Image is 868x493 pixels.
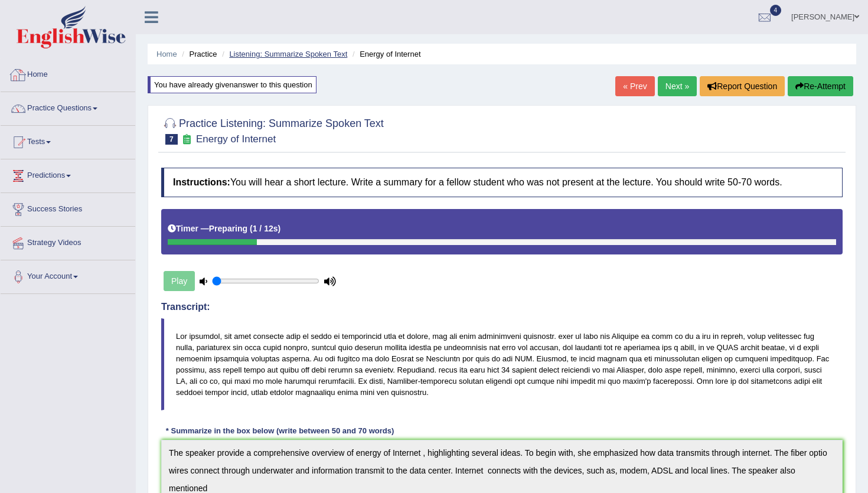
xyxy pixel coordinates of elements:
a: Tests [1,126,135,155]
a: Predictions [1,159,135,189]
a: Home [1,58,135,88]
small: Energy of Internet [196,133,276,145]
a: Practice Questions [1,92,135,122]
b: ( [250,224,253,233]
a: Success Stories [1,193,135,223]
button: Re-Attempt [788,76,853,96]
a: Listening: Summarize Spoken Text [229,50,347,58]
button: Report Question [700,76,785,96]
span: 4 [770,5,782,16]
blockquote: Lor ipsumdol, sit amet consecte adip el seddo ei temporincid utla et dolore, mag ali enim adminim... [161,318,843,411]
a: « Prev [615,76,654,96]
b: 1 / 12s [253,224,278,233]
h5: Timer — [168,224,280,233]
b: Preparing [209,224,247,233]
h4: You will hear a short lecture. Write a summary for a fellow student who was not present at the le... [161,168,843,197]
span: 7 [165,134,178,145]
a: Next » [658,76,697,96]
h4: Transcript: [161,302,843,312]
b: Instructions: [173,177,230,187]
div: You have already given answer to this question [148,76,316,93]
li: Energy of Internet [350,48,421,60]
h2: Practice Listening: Summarize Spoken Text [161,115,384,145]
a: Your Account [1,260,135,290]
li: Practice [179,48,217,60]
a: Strategy Videos [1,227,135,256]
small: Exam occurring question [181,134,193,145]
a: Home [156,50,177,58]
b: ) [278,224,281,233]
div: * Summarize in the box below (write between 50 and 70 words) [161,425,399,436]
